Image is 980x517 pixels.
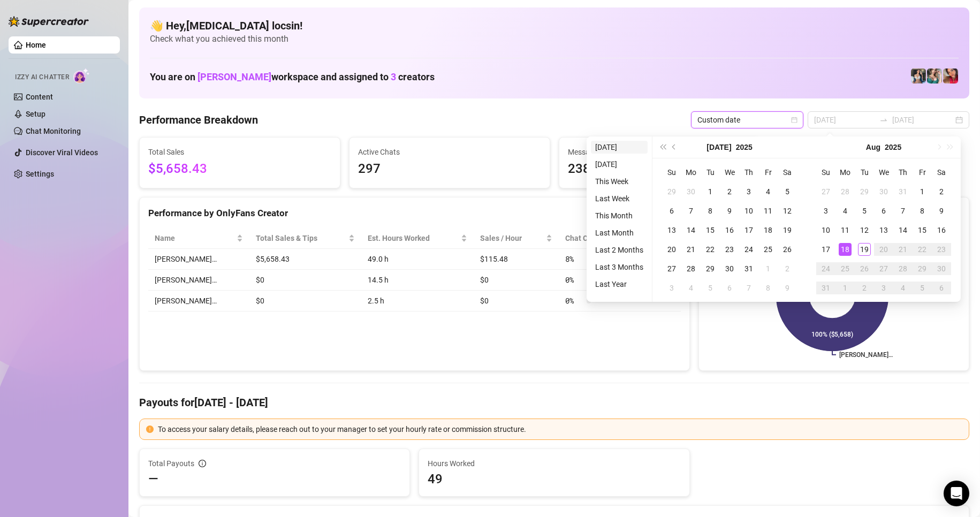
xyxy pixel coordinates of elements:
div: 4 [897,282,909,294]
th: Su [816,163,835,182]
input: Start date [814,114,875,126]
div: 8 [916,204,929,217]
span: Total Sales & Tips [256,232,346,244]
td: 2025-08-14 [893,221,913,240]
td: 2025-08-20 [874,240,893,259]
td: 2025-08-26 [855,259,874,278]
span: exclamation-circle [146,425,154,433]
div: Performance by OnlyFans Creator [148,206,681,221]
td: 2025-07-29 [701,259,720,278]
text: [PERSON_NAME]… [839,351,893,359]
td: 2025-08-22 [913,240,932,259]
td: 2025-07-01 [701,182,720,201]
th: We [720,163,739,182]
span: Active Chats [358,146,541,158]
div: 4 [762,185,774,198]
span: Messages Sent [568,146,751,158]
td: 2025-08-02 [778,259,797,278]
td: 2025-07-15 [701,221,720,240]
td: 2025-07-28 [681,259,701,278]
th: Fr [913,163,932,182]
div: 27 [819,185,832,198]
td: 2025-08-09 [932,201,951,221]
div: 11 [839,224,852,237]
div: 4 [685,282,697,294]
td: 2025-08-25 [835,259,855,278]
td: 2025-07-29 [855,182,874,201]
div: 5 [704,282,717,294]
div: 27 [665,262,678,275]
td: 2025-07-11 [758,201,778,221]
td: 2025-07-25 [758,240,778,259]
div: 3 [665,282,678,294]
img: Vanessa [943,69,958,83]
span: swap-right [879,116,888,124]
td: 2025-08-19 [855,240,874,259]
div: 11 [762,204,774,217]
th: Total Sales & Tips [249,228,361,249]
div: 2 [781,262,794,275]
div: 9 [935,204,948,217]
td: [PERSON_NAME]… [148,249,249,270]
td: 2025-07-21 [681,240,701,259]
div: 18 [762,224,774,237]
th: Mo [835,163,855,182]
td: 2025-08-04 [681,278,701,298]
div: 14 [685,224,697,237]
td: 2025-08-07 [739,278,758,298]
td: 2025-07-30 [720,259,739,278]
td: 14.5 h [361,270,474,291]
div: 5 [781,185,794,198]
div: 24 [819,262,832,275]
th: Mo [681,163,701,182]
td: 2025-09-01 [835,278,855,298]
span: Chat Conversion [565,232,666,244]
td: 2025-08-16 [932,221,951,240]
div: 26 [781,243,794,256]
th: Sales / Hour [474,228,559,249]
div: 28 [897,262,909,275]
div: 17 [742,224,755,237]
div: 13 [877,224,890,237]
div: 21 [897,243,909,256]
div: 7 [742,282,755,294]
div: 16 [935,224,948,237]
td: 2025-07-05 [778,182,797,201]
div: 19 [858,243,871,256]
td: 2025-08-06 [874,201,893,221]
td: 2025-08-08 [913,201,932,221]
div: 30 [935,262,948,275]
input: End date [892,114,953,126]
div: 23 [723,243,736,256]
div: 6 [877,204,890,217]
div: 12 [858,224,871,237]
div: 24 [742,243,755,256]
div: 25 [762,243,774,256]
td: 2025-07-18 [758,221,778,240]
div: 30 [877,185,890,198]
span: Custom date [697,112,797,128]
span: 297 [358,159,541,179]
div: 18 [839,243,852,256]
div: 26 [858,262,871,275]
th: Fr [758,163,778,182]
div: 20 [665,243,678,256]
th: Chat Conversion [559,228,681,249]
td: 2025-07-07 [681,201,701,221]
td: 2025-07-09 [720,201,739,221]
td: 2025-07-27 [816,182,835,201]
div: To access your salary details, please reach out to your manager to set your hourly rate or commis... [158,423,962,435]
td: 2025-08-23 [932,240,951,259]
div: 1 [704,185,717,198]
div: 15 [704,224,717,237]
div: 1 [916,185,929,198]
a: Home [26,41,46,49]
div: 10 [742,204,755,217]
li: This Week [591,175,648,188]
td: 2025-08-10 [816,221,835,240]
h1: You are on workspace and assigned to creators [150,71,435,83]
td: 2025-08-05 [701,278,720,298]
div: 2 [723,185,736,198]
td: 2025-08-24 [816,259,835,278]
div: 29 [916,262,929,275]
